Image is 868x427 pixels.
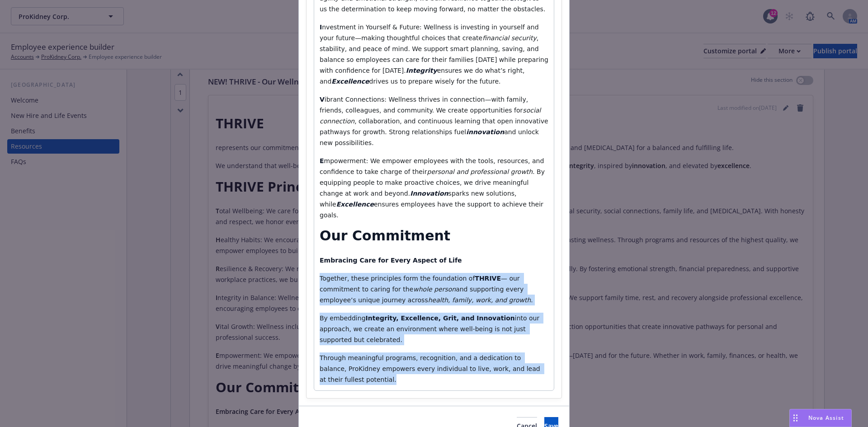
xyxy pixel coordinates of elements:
[320,275,475,282] span: Together, these principles form the foundation of
[475,275,501,282] strong: THRIVE
[466,128,504,136] strong: innovation
[413,286,456,293] em: whole person
[369,78,501,85] span: drives us to prepare wisely for the future.
[320,96,530,114] span: ibrant Connections: Wellness thrives in connection—with family, friends, colleagues, and communit...
[406,67,437,74] strong: Integrity
[531,296,533,304] span: .
[366,314,515,322] strong: Integrity, Excellence, Grit, and Innovation
[790,409,801,427] div: Drag to move
[336,201,374,208] strong: Excellence
[320,168,547,197] span: . By equipping people to make proactive choices, we drive meaningful change at work and beyond.
[320,117,550,136] span: , collaboration, and continuous learning that open innovative pathways for growth. Strong relatio...
[320,314,366,322] span: By embedding
[808,414,844,422] span: Nova Assist
[320,23,541,42] span: nvestment in Yourself & Future: Wellness is investing in yourself and your future—making thoughtf...
[320,201,545,219] span: ensures employees have the support to achieve their goals.
[331,78,369,85] strong: Excellence
[320,228,450,244] strong: Our Commitment
[428,296,531,304] em: health, family, work, and growth
[320,96,325,103] strong: V
[789,409,852,427] button: Nova Assist
[427,168,533,175] em: personal and professional growth
[320,354,542,383] span: Through meaningful programs, recognition, and a dedication to balance, ProKidney empowers every i...
[410,190,448,197] strong: Innovation
[320,314,542,343] span: into our approach, we create an environment where well-being is not just supported but celebrated.
[320,23,322,31] strong: I
[320,257,462,264] strong: Embracing Care for Every Aspect of Life
[320,157,324,164] strong: E
[482,34,537,42] em: financial security
[320,157,546,175] span: mpowerment: We empower employees with the tools, resources, and confidence to take charge of their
